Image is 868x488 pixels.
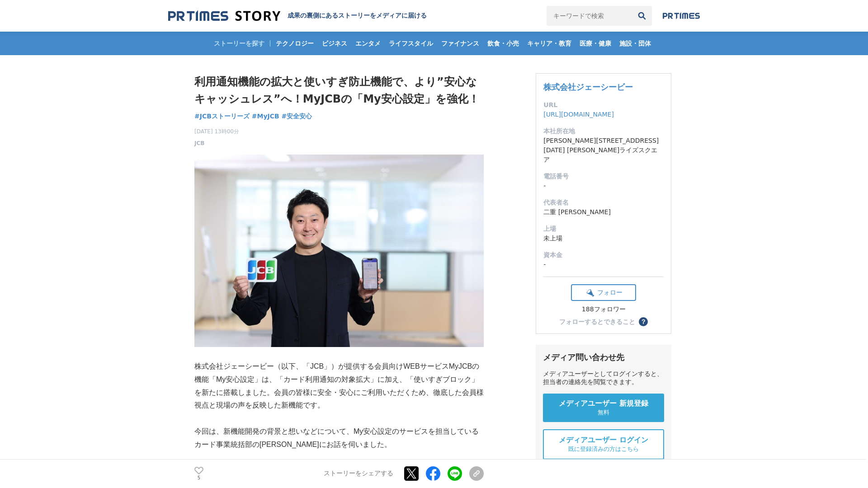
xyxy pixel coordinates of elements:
[288,12,427,20] h2: 成果の裏側にあるストーリーをメディアに届ける
[385,32,437,55] a: ライフスタイル
[352,32,384,55] a: エンタメ
[632,6,652,26] button: 検索
[194,112,250,120] span: #JCBストーリーズ
[576,32,615,55] a: 医療・健康
[663,12,700,19] img: prtimes
[524,32,575,55] a: キャリア・教育
[543,234,664,243] dd: 未上場
[252,112,279,121] a: #MyJCB
[616,39,655,47] span: 施設・団体
[616,32,655,55] a: 施設・団体
[543,250,664,260] dt: 資本金
[543,100,664,110] dt: URL
[194,127,239,136] span: [DATE] 13時00分
[559,399,648,408] span: メディアユーザー 新規登録
[543,352,664,363] div: メディア問い合わせ先
[194,155,484,347] img: thumbnail_9fc79d80-737b-11f0-a95f-61df31054317.jpg
[543,198,664,207] dt: 代表者名
[194,139,204,147] a: JCB
[194,425,484,451] p: 今回は、新機能開発の背景と想いなどについて、My安心設定のサービスを担当しているカード事業統括部の[PERSON_NAME]にお話を伺いました。
[272,32,317,55] a: テクノロジー
[543,224,664,234] dt: 上場
[543,260,664,269] dd: -
[318,39,351,47] span: ビジネス
[543,429,664,460] a: メディアユーザー ログイン 既に登録済みの方はこちら
[543,370,664,386] div: メディアユーザーとしてログインすると、担当者の連絡先を閲覧できます。
[282,112,312,120] span: #安全安心
[543,181,664,191] dd: -
[194,360,484,412] p: 株式会社ジェーシービー（以下、「JCB」）が提供する会員向けWEBサービスMyJCBの機能「My安心設定」は、「カード利用通知の対象拡大」に加え、「使いすぎブロック」を新たに搭載しました。会員の...
[282,112,312,121] a: #安全安心
[194,73,484,108] h1: 利用通知機能の拡大と使いすぎ防止機能で、より”安心なキャッシュレス”へ！MyJCBの「My安心設定」を強化！
[639,317,648,326] button: ？
[484,32,523,55] a: 飲食・小売
[571,284,636,301] button: フォロー
[640,319,646,325] span: ？
[252,112,279,120] span: #MyJCB
[543,127,664,136] dt: 本社所在地
[324,470,393,478] p: ストーリーをシェアする
[543,207,664,217] dd: 二重 [PERSON_NAME]
[438,32,483,55] a: ファイナンス
[571,305,636,314] div: 188フォロワー
[168,10,427,22] a: 成果の裏側にあるストーリーをメディアに届ける 成果の裏側にあるストーリーをメディアに届ける
[194,112,250,121] a: #JCBストーリーズ
[543,394,664,422] a: メディアユーザー 新規登録 無料
[568,445,639,453] span: 既に登録済みの方はこちら
[385,39,437,47] span: ライフスタイル
[543,111,614,118] a: [URL][DOMAIN_NAME]
[576,39,615,47] span: 医療・健康
[438,39,483,47] span: ファイナンス
[318,32,351,55] a: ビジネス
[559,436,648,445] span: メディアユーザー ログイン
[559,319,635,325] div: フォローするとできること
[194,476,203,480] p: 5
[272,39,317,47] span: テクノロジー
[598,408,609,417] span: 無料
[524,39,575,47] span: キャリア・教育
[168,10,280,22] img: 成果の裏側にあるストーリーをメディアに届ける
[484,39,523,47] span: 飲食・小売
[543,136,664,164] dd: [PERSON_NAME][STREET_ADDRESS][DATE] [PERSON_NAME]ライズスクエア
[543,82,633,92] a: 株式会社ジェーシービー
[352,39,384,47] span: エンタメ
[547,6,632,26] input: キーワードで検索
[543,172,664,181] dt: 電話番号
